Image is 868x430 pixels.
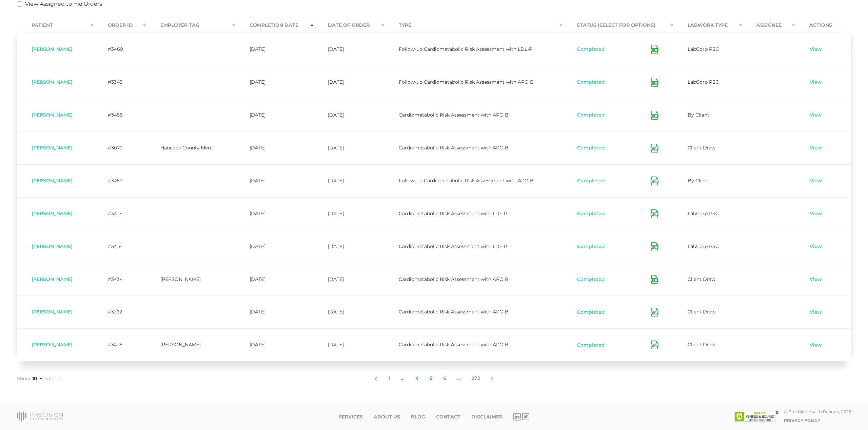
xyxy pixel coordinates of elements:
a: Contact [436,414,460,420]
a: 6 [438,371,452,386]
span: Cardiometabolic Risk Assessment with APO B [399,276,509,282]
span: [PERSON_NAME] [32,79,73,85]
a: View [809,178,822,184]
span: Cardiometabolic Risk Assessment with LDL-P [399,210,507,217]
th: Assignee : activate to sort column ascending [742,18,794,33]
td: #3469 [93,33,146,66]
span: Follow-up Cardiometabolic Risk Assessment with APO B [399,79,534,85]
a: View [809,79,822,86]
span: Cardiometabolic Risk Assessment with APO B [399,309,509,315]
span: Client Draw [688,145,715,151]
td: [DATE] [235,131,313,164]
td: [DATE] [313,33,384,66]
th: Order ID : activate to sort column ascending [93,18,146,33]
a: View [809,210,822,217]
td: [DATE] [235,66,313,99]
td: [DATE] [313,99,384,131]
a: View [809,46,822,53]
a: View [809,309,822,316]
span: Cardiometabolic Risk Assessment with APO B [399,342,509,348]
span: LabCorp PSC [688,243,719,249]
td: [DATE] [313,328,384,361]
span: LabCorp PSC [688,210,719,217]
span: [PERSON_NAME] [32,276,73,282]
a: Services [339,414,363,420]
span: [PERSON_NAME] [32,210,73,217]
td: #3434 [93,263,146,296]
a: 1 [383,371,395,386]
td: #3459 [93,164,146,197]
span: Follow-up Cardiometabolic Risk Assessment with LDL-P [399,46,532,52]
td: [DATE] [235,197,313,230]
button: Completed [577,145,605,151]
th: Patient : activate to sort column ascending [17,18,93,33]
td: [DATE] [235,328,313,361]
span: Cardiometabolic Risk Assessment with LDL-P [399,243,507,249]
button: Completed [577,309,605,316]
td: [DATE] [235,295,313,328]
td: [DATE] [235,230,313,263]
span: Cardiometabolic Risk Assessment with APO B [399,145,509,151]
button: Completed [577,243,605,250]
a: View [809,243,822,250]
td: [PERSON_NAME] [146,328,235,361]
td: Hancock County Merit [146,131,235,164]
span: LabCorp PSC [688,79,719,85]
td: #3418 [93,230,146,263]
span: [PERSON_NAME] [32,243,73,249]
th: Actions [795,18,851,33]
td: #3345 [93,66,146,99]
th: Labwork Type : activate to sort column ascending [673,18,742,33]
td: [DATE] [235,33,313,66]
img: SSL site seal - click to verify [734,411,778,422]
td: #3079 [93,131,146,164]
td: [DATE] [313,66,384,99]
a: Blog [411,414,425,420]
td: #3417 [93,197,146,230]
div: © Precision Health Reports, 2025 [784,409,851,414]
button: Completed [577,342,605,349]
td: [DATE] [313,131,384,164]
button: Completed [577,178,605,184]
label: Show entries [17,375,61,382]
span: [PERSON_NAME] [32,112,73,118]
th: Status (Select for Options) : activate to sort column ascending [562,18,673,33]
button: Completed [577,210,605,217]
a: 4 [410,371,424,386]
span: Client Draw [688,276,715,282]
td: #3458 [93,99,146,131]
span: Client Draw [688,342,715,348]
button: Completed [577,276,605,283]
a: Privacy Policy [784,418,820,423]
td: #3362 [93,295,146,328]
td: [DATE] [235,99,313,131]
button: Completed [577,79,605,86]
span: By Client [688,178,709,184]
span: LabCorp PSC [688,46,719,52]
td: [PERSON_NAME] [146,263,235,296]
a: View [809,276,822,283]
td: #3435 [93,328,146,361]
span: [PERSON_NAME] [32,178,73,184]
a: View [809,112,822,119]
button: Completed [577,46,605,53]
a: Disclaimer [471,414,502,420]
th: Employer Tag : activate to sort column ascending [146,18,235,33]
td: [DATE] [313,230,384,263]
a: 272 [466,371,486,386]
td: [DATE] [313,197,384,230]
select: Showentries [31,375,44,382]
a: About Us [374,414,400,420]
span: [PERSON_NAME] [32,145,73,151]
span: Cardiometabolic Risk Assessment with APO B [399,112,509,118]
a: View [809,145,822,151]
span: Follow-up Cardiometabolic Risk Assessment with APO B [399,178,534,184]
a: View [809,342,822,349]
span: By Client [688,112,709,118]
td: [DATE] [313,164,384,197]
span: [PERSON_NAME] [32,342,73,348]
td: [DATE] [235,263,313,296]
td: [DATE] [313,263,384,296]
button: Completed [577,112,605,119]
td: [DATE] [313,295,384,328]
